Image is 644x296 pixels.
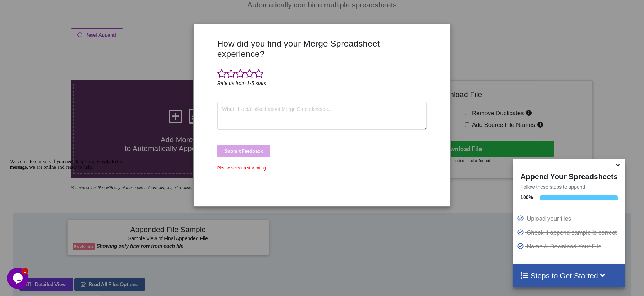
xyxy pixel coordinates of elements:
iframe: chat widget [7,156,135,264]
i: Rate us from 1-5 stars [217,80,267,86]
h3: How did you find your Merge Spreadsheet experience? [217,38,427,59]
span: Welcome to our site, if you need help simply reply to this message, we are online and ready to help. [3,3,117,14]
iframe: chat widget [7,268,30,289]
p: Name & Download Your File [517,242,623,251]
h4: Steps to Get Started [520,271,617,280]
h4: Append Your Spreadsheets [513,170,624,181]
p: Upload your files [517,214,623,223]
p: Follow these steps to append [513,183,624,190]
div: Please select a star rating [217,165,427,171]
b: 100 % [520,194,533,200]
p: Check if append sample is correct [517,228,623,237]
div: Welcome to our site, if you need help simply reply to this message, we are online and ready to help. [3,3,131,14]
